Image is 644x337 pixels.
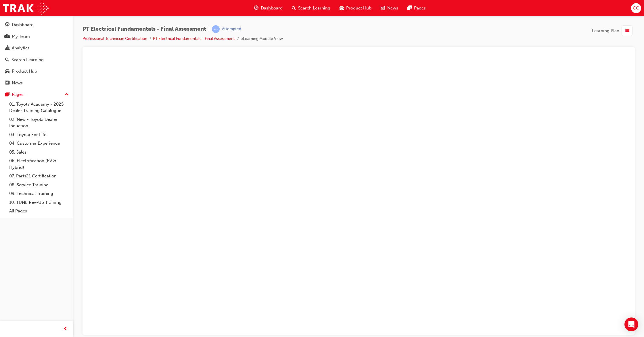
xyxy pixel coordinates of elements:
[292,5,296,12] span: search-icon
[592,28,619,34] span: Learning Plan
[5,81,9,86] span: news-icon
[624,317,638,331] div: Open Intercom Messenger
[12,22,34,28] div: Dashboard
[254,5,258,12] span: guage-icon
[261,5,283,11] span: Dashboard
[7,148,71,157] a: 05. Sales
[387,5,398,11] span: News
[2,89,71,100] button: Pages
[5,34,9,39] span: people-icon
[208,26,210,32] span: |
[12,68,37,75] div: Product Hub
[3,2,49,15] img: Trak
[625,27,629,34] span: list-icon
[7,198,71,207] a: 10. TUNE Rev-Up Training
[2,78,71,88] a: News
[2,31,71,42] a: My Team
[376,2,403,14] a: news-iconNews
[2,55,71,65] a: Search Learning
[7,189,71,198] a: 09. Technical Training
[11,57,44,63] div: Search Learning
[5,22,9,28] span: guage-icon
[2,20,71,30] a: Dashboard
[7,207,71,216] a: All Pages
[12,45,30,51] div: Analytics
[298,5,330,11] span: Search Learning
[7,181,71,189] a: 08. Service Training
[241,36,283,42] li: eLearning Module View
[7,115,71,130] a: 02. New - Toyota Dealer Induction
[7,100,71,115] a: 01. Toyota Academy - 2025 Dealer Training Catalogue
[12,80,23,86] div: News
[153,36,235,41] a: PT Electrical Fundamentals - Final Assessment
[63,326,68,333] span: prev-icon
[7,139,71,148] a: 04. Customer Experience
[381,5,385,12] span: news-icon
[12,91,24,98] div: Pages
[222,26,241,32] div: Attempted
[414,5,426,11] span: Pages
[5,92,9,97] span: pages-icon
[83,36,147,41] a: Professional Technician Certification
[407,5,412,12] span: pages-icon
[403,2,430,14] a: pages-iconPages
[212,25,220,33] span: learningRecordVerb_ATTEMPT-icon
[12,33,30,40] div: My Team
[287,2,335,14] a: search-iconSearch Learning
[83,26,206,32] span: PT Electrical Fundamentals - Final Assessment
[5,46,9,51] span: chart-icon
[7,172,71,181] a: 07. Parts21 Certification
[7,156,71,172] a: 06. Electrification (EV & Hybrid)
[5,69,9,74] span: car-icon
[2,66,71,77] a: Product Hub
[346,5,371,11] span: Product Hub
[250,2,287,14] a: guage-iconDashboard
[2,18,71,89] button: DashboardMy TeamAnalyticsSearch LearningProduct HubNews
[7,130,71,139] a: 03. Toyota For Life
[633,5,639,11] span: CC
[592,25,635,36] button: Learning Plan
[335,2,376,14] a: car-iconProduct Hub
[631,3,641,13] button: CC
[340,5,344,12] span: car-icon
[65,91,69,98] span: up-icon
[2,43,71,53] a: Analytics
[5,57,9,63] span: search-icon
